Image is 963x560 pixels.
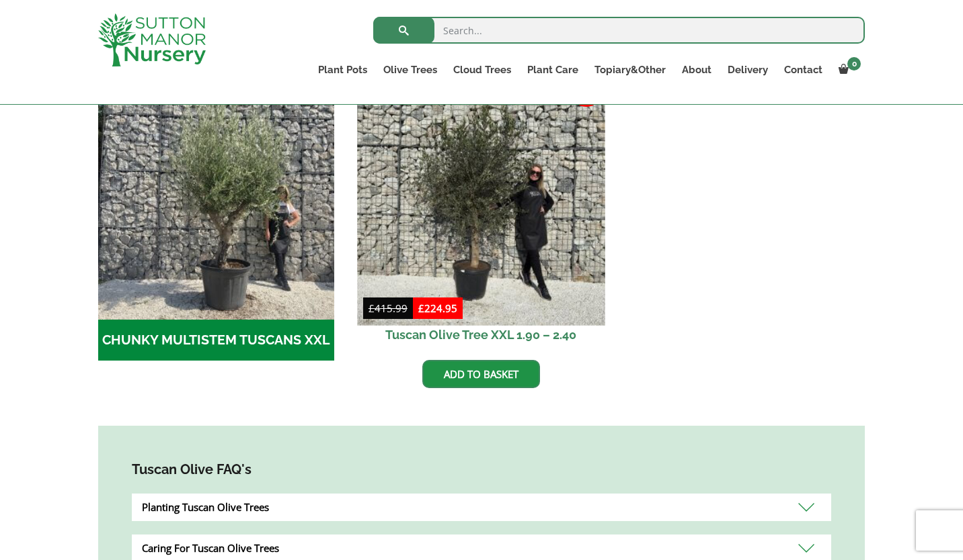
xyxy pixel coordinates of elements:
[363,320,599,350] h2: Tuscan Olive Tree XXL 1.90 – 2.40
[357,78,605,325] img: Tuscan Olive Tree XXL 1.90 - 2.40
[369,301,408,315] bdi: 415.99
[98,84,334,320] img: CHUNKY MULTISTEM TUSCANS XXL
[418,301,457,315] bdi: 224.95
[98,320,334,361] h2: CHUNKY MULTISTEM TUSCANS XXL
[375,60,445,79] a: Olive Trees
[847,57,861,71] span: 0
[586,60,674,79] a: Topiary&Other
[369,301,375,315] span: £
[363,84,599,350] a: Sale! Tuscan Olive Tree XXL 1.90 – 2.40
[132,459,831,480] h4: Tuscan Olive FAQ's
[418,301,424,315] span: £
[98,13,206,66] img: logo
[310,60,375,79] a: Plant Pots
[422,360,540,388] a: Add to basket: “Tuscan Olive Tree XXL 1.90 - 2.40”
[776,60,831,79] a: Contact
[831,60,865,79] a: 0
[98,84,334,361] a: Visit product category CHUNKY MULTISTEM TUSCANS XXL
[445,60,519,79] a: Cloud Trees
[720,60,776,79] a: Delivery
[132,494,831,521] div: Planting Tuscan Olive Trees
[519,60,586,79] a: Plant Care
[373,17,865,44] input: Search...
[674,60,720,79] a: About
